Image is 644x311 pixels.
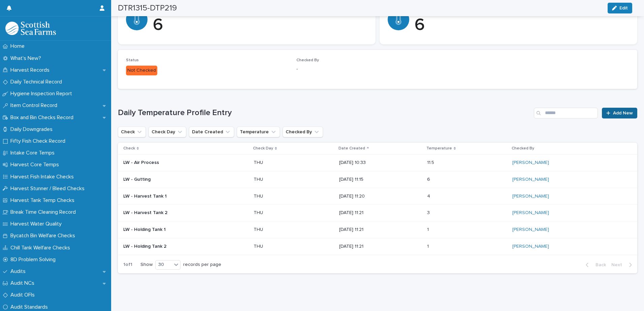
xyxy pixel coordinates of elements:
span: Checked By [296,58,319,62]
p: Chill Tank Welfare Checks [8,245,75,251]
p: LW - Harvest Tank 2 [123,210,241,216]
a: [PERSON_NAME] [512,194,549,199]
p: records per page [183,262,221,268]
a: [PERSON_NAME] [512,244,549,249]
p: Audit NCs [8,280,40,286]
img: mMrefqRFQpe26GRNOUkG [5,22,56,35]
a: [PERSON_NAME] [512,177,549,182]
h2: DTR1315-DTP219 [118,3,177,13]
p: Item Control Record [8,102,63,109]
p: Home [8,43,30,49]
p: Harvest Tank Temp Checks [8,197,80,204]
p: THU [254,209,264,216]
span: Edit [619,6,628,10]
p: Fifty Fish Check Record [8,138,71,144]
tr: LW - Air ProcessTHUTHU [DATE] 10:3311.511.5 [PERSON_NAME] [118,154,637,171]
p: THU [254,242,264,249]
p: [DATE] 11:21 [339,244,421,249]
p: Temperature [426,145,452,152]
button: Check [118,127,146,137]
p: 8D Problem Solving [8,256,61,263]
p: [DATE] 10:33 [339,160,421,166]
div: Not Checked [126,66,157,75]
p: Check Day [253,145,273,152]
a: [PERSON_NAME] [512,160,549,166]
p: THU [254,175,264,182]
p: Box and Bin Checks Record [8,114,79,121]
p: 11.5 [427,159,436,166]
p: THU [254,226,264,233]
p: 6 [415,15,629,35]
button: Next [609,262,637,268]
p: Intake Core Temps [8,150,60,156]
input: Search [534,108,598,118]
p: LW - Holding Tank 1 [123,227,241,233]
a: [PERSON_NAME] [512,210,549,216]
tr: LW - GuttingTHUTHU [DATE] 11:1566 [PERSON_NAME] [118,171,637,188]
p: - [296,66,459,73]
span: Next [611,263,626,267]
p: Audit Standards [8,304,53,310]
button: Back [580,262,609,268]
p: Show [140,262,153,268]
p: Harvest Fish Intake Checks [8,174,79,180]
p: Checked By [512,145,534,152]
p: Harvest Stunner / Bleed Checks [8,185,90,192]
p: THU [254,159,264,166]
p: LW - Gutting [123,177,241,182]
button: Temperature [237,127,280,137]
p: Harvest Records [8,67,55,73]
p: 1 of 1 [118,256,138,273]
p: Harvest Core Temps [8,162,64,168]
tr: LW - Harvest Tank 1THUTHU [DATE] 11:2044 [PERSON_NAME] [118,188,637,205]
button: Check Day [149,127,186,137]
div: 30 [156,261,172,268]
button: Checked By [283,127,323,137]
p: 6 [427,175,431,182]
span: Status [126,58,139,62]
p: [DATE] 11:21 [339,227,421,233]
p: Break Time Cleaning Record [8,209,81,215]
a: Add New [602,108,637,118]
p: Daily Downgrades [8,126,58,133]
p: Bycatch Bin Welfare Checks [8,233,80,239]
p: LW - Air Process [123,160,241,166]
p: 6 [153,15,367,35]
p: 3 [427,209,431,216]
p: 1 [427,242,430,249]
tr: LW - Holding Tank 1THUTHU [DATE] 11:2111 [PERSON_NAME] [118,221,637,238]
button: Date Created [189,127,234,137]
p: Date Created [339,145,365,152]
p: [DATE] 11:21 [339,210,421,216]
p: 4 [427,192,431,199]
span: Back [591,263,606,267]
p: Hygiene Inspection Report [8,91,77,97]
p: What's New? [8,55,46,62]
p: Check [123,145,135,152]
span: Add New [613,111,633,115]
p: Daily Technical Record [8,79,67,85]
p: LW - Holding Tank 2 [123,244,241,249]
p: LW - Harvest Tank 1 [123,194,241,199]
p: THU [254,192,264,199]
h1: Daily Temperature Profile Entry [118,108,531,118]
a: [PERSON_NAME] [512,227,549,233]
tr: LW - Harvest Tank 2THUTHU [DATE] 11:2133 [PERSON_NAME] [118,205,637,221]
tr: LW - Holding Tank 2THUTHU [DATE] 11:2111 [PERSON_NAME] [118,238,637,255]
p: Audit OFIs [8,292,40,298]
p: [DATE] 11:20 [339,194,421,199]
button: Edit [608,3,632,13]
p: [DATE] 11:15 [339,177,421,182]
p: 1 [427,226,430,233]
p: Harvest Water Quality [8,221,67,227]
p: Audits [8,268,31,275]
